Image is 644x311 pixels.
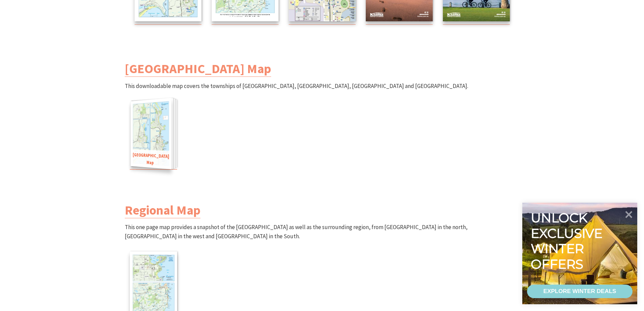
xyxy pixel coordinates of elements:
[527,285,633,298] a: EXPLORE WINTER DEALS
[130,98,171,170] img: Kiama Townships Map
[125,61,271,77] a: [GEOGRAPHIC_DATA] Map
[531,210,605,272] div: Unlock exclusive winter offers
[543,285,616,298] div: EXPLORE WINTER DEALS
[130,101,177,170] a: Kiama Townships Map[GEOGRAPHIC_DATA] Map
[125,202,200,218] a: Regional Map
[125,82,520,175] p: This downloadable map covers the townships of [GEOGRAPHIC_DATA], [GEOGRAPHIC_DATA], [GEOGRAPHIC_D...
[130,149,171,170] span: [GEOGRAPHIC_DATA] Map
